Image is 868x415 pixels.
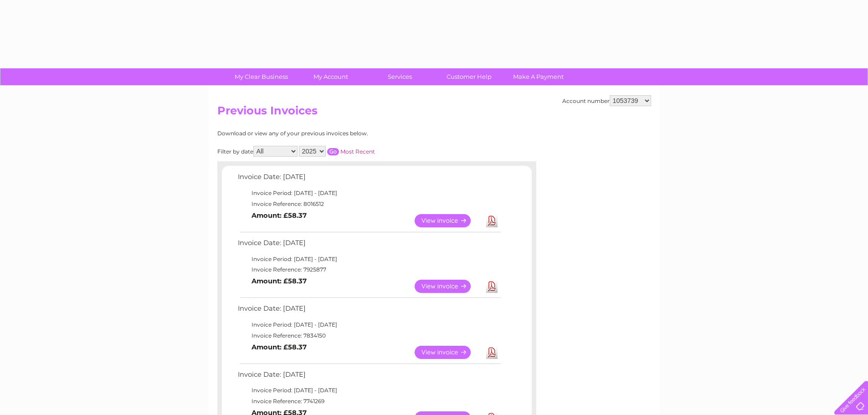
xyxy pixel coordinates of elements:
a: Download [486,280,498,293]
h2: Previous Invoices [217,104,651,122]
a: View [415,214,482,227]
td: Invoice Reference: 7834150 [236,330,502,341]
a: Download [486,346,498,359]
b: Amount: £58.37 [252,343,307,351]
td: Invoice Period: [DATE] - [DATE] [236,319,502,330]
div: Download or view any of your previous invoices below. [217,130,457,137]
a: My Account [293,68,368,85]
a: View [415,280,482,293]
a: Make A Payment [501,68,576,85]
td: Invoice Date: [DATE] [236,237,502,254]
a: View [415,346,482,359]
td: Invoice Reference: 8016512 [236,199,502,210]
td: Invoice Period: [DATE] - [DATE] [236,188,502,199]
a: Most Recent [340,148,375,155]
b: Amount: £58.37 [252,211,307,220]
td: Invoice Date: [DATE] [236,369,502,385]
td: Invoice Period: [DATE] - [DATE] [236,385,502,396]
td: Invoice Period: [DATE] - [DATE] [236,254,502,265]
td: Invoice Date: [DATE] [236,302,502,319]
a: Customer Help [431,68,507,85]
td: Invoice Reference: 7741269 [236,396,502,407]
a: My Clear Business [224,68,299,85]
b: Amount: £58.37 [252,277,307,285]
div: Filter by date [217,146,457,157]
a: Services [362,68,437,85]
a: Download [486,214,498,227]
div: Account number [562,95,651,106]
td: Invoice Reference: 7925877 [236,264,502,275]
td: Invoice Date: [DATE] [236,171,502,188]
